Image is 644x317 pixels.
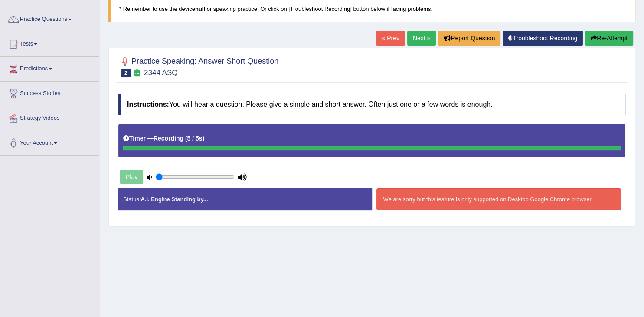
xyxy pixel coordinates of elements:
[127,101,169,108] b: Instructions:
[203,135,205,142] b: )
[141,196,208,203] strong: A.I. Engine Standing by...
[133,69,142,77] small: Exam occurring question
[187,135,203,142] b: 5 / 5s
[0,131,99,153] a: Your Account
[118,188,372,210] div: Status:
[185,135,187,142] b: (
[0,106,99,128] a: Strategy Videos
[438,31,500,46] button: Report Question
[154,135,183,142] b: Recording
[407,31,436,46] a: Next »
[121,69,131,77] span: 2
[123,135,204,142] h5: Timer —
[118,55,278,77] h2: Practice Speaking: Answer Short Question
[376,188,621,210] div: We are sorry but this feature is only supported on Desktop Google Chrome browser
[0,82,99,103] a: Success Stories
[0,32,99,54] a: Tests
[118,94,625,115] h4: You will hear a question. Please give a simple and short answer. Often just one or a few words is...
[0,57,99,78] a: Predictions
[503,31,583,46] a: Troubleshoot Recording
[376,31,405,46] a: « Prev
[195,6,205,12] b: null
[585,31,633,46] button: Re-Attempt
[144,69,178,77] small: 2344 ASQ
[0,7,99,29] a: Practice Questions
